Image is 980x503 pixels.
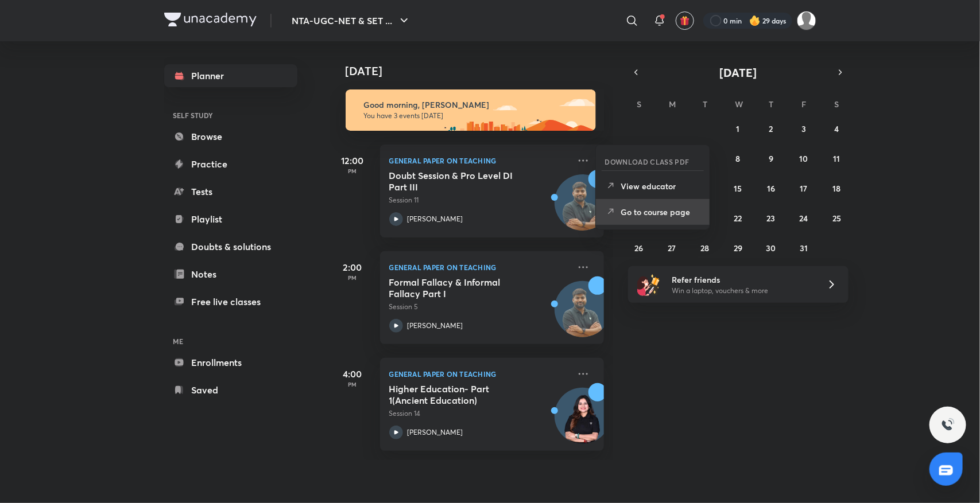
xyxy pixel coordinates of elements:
p: [PERSON_NAME] [408,321,463,331]
img: morning [346,89,596,131]
abbr: October 8, 2025 [735,153,740,164]
button: October 26, 2025 [630,239,648,257]
p: Session 11 [389,195,570,205]
button: October 2, 2025 [762,119,780,138]
p: Session 5 [389,302,570,312]
a: Practice [164,153,297,176]
button: October 31, 2025 [795,239,813,257]
a: Playlist [164,208,297,231]
a: Enrollments [164,351,297,374]
a: Planner [164,64,297,87]
button: October 9, 2025 [762,149,780,167]
p: General Paper on Teaching [389,367,570,381]
img: ttu [941,418,955,432]
img: Avatar [555,287,610,342]
abbr: October 24, 2025 [800,213,808,224]
button: October 30, 2025 [762,239,780,257]
abbr: October 17, 2025 [800,183,808,194]
a: Doubts & solutions [164,235,297,258]
button: avatar [676,11,694,30]
abbr: October 9, 2025 [769,153,773,164]
p: View educator [621,180,700,192]
img: Avatar [555,181,610,236]
span: [DATE] [719,65,757,80]
button: October 29, 2025 [729,239,747,257]
abbr: October 11, 2025 [834,153,840,164]
abbr: October 31, 2025 [800,243,808,254]
h5: Doubt Session & Pro Level DI Part III [389,170,532,193]
h5: Formal Fallacy & Informal Fallacy Part I [389,276,532,299]
button: NTA-UGC-NET & SET ... [285,9,418,32]
button: October 10, 2025 [795,149,813,167]
img: streak [749,15,761,26]
img: Company Logo [164,13,257,26]
abbr: October 23, 2025 [766,213,775,224]
abbr: Friday [801,99,806,110]
p: You have 3 events [DATE] [364,111,586,120]
button: October 15, 2025 [729,179,747,197]
p: General Paper on Teaching [389,260,570,274]
abbr: October 30, 2025 [766,243,776,254]
button: October 27, 2025 [663,239,681,257]
abbr: October 26, 2025 [635,243,644,254]
abbr: October 22, 2025 [734,213,742,224]
h6: ME [164,332,297,351]
a: Tests [164,180,297,203]
img: Avatar [555,394,610,449]
h5: 4:00 [330,367,375,381]
abbr: October 3, 2025 [801,123,806,134]
button: October 4, 2025 [828,119,846,138]
p: Go to course page [621,206,700,218]
abbr: Thursday [769,99,773,110]
img: Sakshi Nath [797,11,816,30]
button: October 22, 2025 [729,209,747,227]
h5: 12:00 [330,154,375,167]
abbr: Wednesday [735,99,743,110]
abbr: Sunday [637,99,641,110]
abbr: October 10, 2025 [800,153,808,164]
abbr: October 2, 2025 [769,123,773,134]
button: October 25, 2025 [828,209,846,227]
abbr: October 28, 2025 [701,243,710,254]
p: PM [330,167,375,174]
a: Free live classes [164,290,297,313]
abbr: Saturday [835,99,839,110]
p: General Paper on Teaching [389,154,570,167]
button: October 3, 2025 [795,119,813,138]
img: avatar [680,15,690,26]
abbr: October 4, 2025 [835,123,839,134]
button: October 1, 2025 [729,119,747,138]
button: [DATE] [644,64,832,80]
abbr: October 18, 2025 [833,183,841,194]
p: [PERSON_NAME] [408,427,463,438]
abbr: October 25, 2025 [832,213,841,224]
img: referral [637,273,660,296]
h6: Refer friends [672,274,813,286]
abbr: Monday [669,99,676,110]
button: October 11, 2025 [828,149,846,167]
h5: Higher Education- Part 1(Ancient Education) [389,383,532,406]
p: [PERSON_NAME] [408,214,463,224]
a: Browse [164,125,297,148]
p: Session 14 [389,408,570,419]
button: October 24, 2025 [795,209,813,227]
a: Company Logo [164,13,257,29]
p: PM [330,381,375,388]
a: Saved [164,379,297,401]
button: October 17, 2025 [795,179,813,197]
h5: 2:00 [330,260,375,274]
abbr: October 15, 2025 [734,183,742,194]
abbr: October 29, 2025 [734,243,742,254]
abbr: Tuesday [703,99,707,110]
h6: DOWNLOAD CLASS PDF [605,157,690,167]
abbr: October 16, 2025 [767,183,775,194]
h6: SELF STUDY [164,106,297,125]
button: October 28, 2025 [696,239,714,257]
button: October 18, 2025 [828,179,846,197]
button: October 23, 2025 [762,209,780,227]
abbr: October 1, 2025 [736,123,739,134]
a: Notes [164,263,297,286]
p: PM [330,274,375,281]
h6: Good morning, [PERSON_NAME] [364,100,586,110]
abbr: October 27, 2025 [668,243,676,254]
